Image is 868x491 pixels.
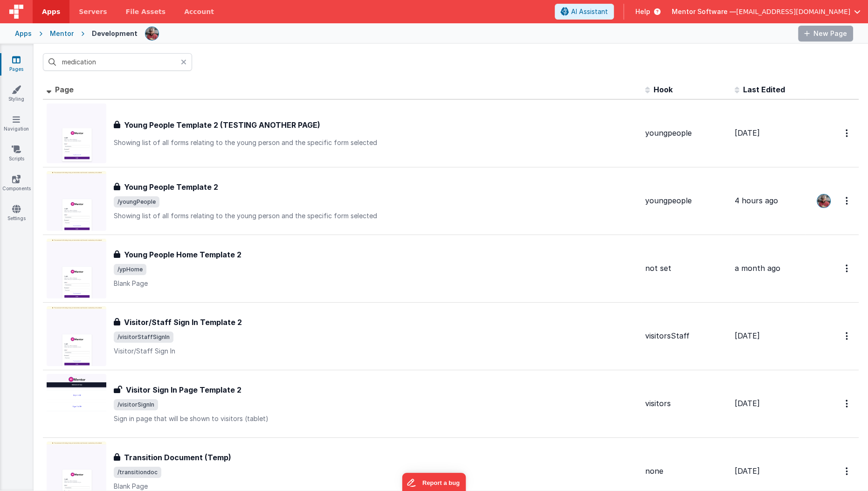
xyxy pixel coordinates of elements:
h3: Young People Template 2 [124,181,218,193]
div: Development [92,29,138,38]
span: AI Assistant [571,7,608,16]
span: Hook [654,85,673,94]
button: AI Assistant [555,4,614,20]
span: 4 hours ago [735,196,778,205]
button: Options [840,191,855,210]
span: Mentor Software — [672,7,736,16]
span: Servers [79,7,107,16]
p: Blank Page [114,482,638,491]
h3: Transition Document (Temp) [124,452,231,463]
span: [EMAIL_ADDRESS][DOMAIN_NAME] [736,7,850,16]
p: Showing list of all forms relating to the young person and the specific form selected [114,138,638,147]
h3: Visitor/Staff Sign In Template 2 [124,317,242,328]
span: Last Edited [743,85,785,94]
p: Visitor/Staff Sign In [114,346,638,356]
span: Help [635,7,650,16]
span: /visitorStaffSignIn [114,332,173,343]
div: youngpeople [645,195,727,206]
span: /ypHome [114,264,146,275]
span: [DATE] [735,331,760,340]
div: none [645,466,727,477]
button: Options [840,326,855,346]
div: visitorsStaff [645,331,727,341]
div: Apps [15,29,32,38]
button: Options [840,462,855,481]
span: [DATE] [735,399,760,408]
button: Options [840,259,855,278]
h3: Visitor Sign In Page Template 2 [126,384,241,395]
button: Options [840,124,855,143]
h3: Young People Template 2 (TESTING ANOTHER PAGE) [124,119,320,131]
span: [DATE] [735,128,760,138]
p: Sign in page that will be shown to visitors (tablet) [114,414,638,423]
span: File Assets [126,7,166,16]
h3: Young People Home Template 2 [124,249,241,260]
button: Options [840,394,855,413]
img: eba322066dbaa00baf42793ca2fab581 [145,27,158,40]
span: a month ago [735,263,780,273]
input: Search pages, id's ... [43,53,192,71]
span: /visitorSignIn [114,399,158,410]
img: eba322066dbaa00baf42793ca2fab581 [817,194,830,207]
button: New Page [798,26,853,41]
span: /youngPeople [114,196,159,207]
span: Apps [42,7,60,16]
p: Blank Page [114,279,638,288]
span: /transitiondoc [114,467,161,478]
div: Mentor [50,29,74,38]
button: Mentor Software — [EMAIL_ADDRESS][DOMAIN_NAME] [672,7,861,16]
span: Page [55,85,74,94]
span: [DATE] [735,466,760,476]
div: youngpeople [645,128,727,138]
div: not set [645,263,727,274]
p: Showing list of all forms relating to the young person and the specific form selected [114,211,638,221]
div: visitors [645,398,727,409]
